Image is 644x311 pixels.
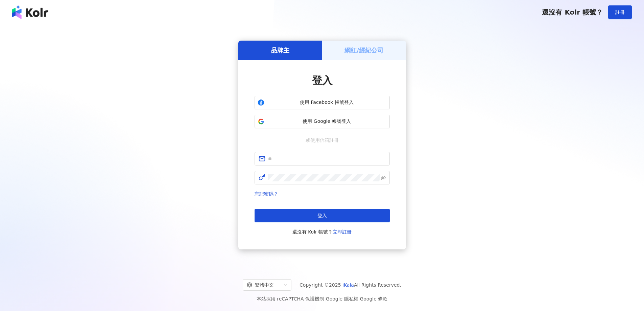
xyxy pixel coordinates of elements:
[381,175,386,180] span: eye-invisible
[300,281,401,289] span: Copyright © 2025 All Rights Reserved.
[255,209,390,222] button: 登入
[247,280,281,290] div: 繁體中文
[342,282,354,288] a: iKala
[333,229,352,235] a: 立即註冊
[255,96,390,109] button: 使用 Facebook 帳號登入
[255,115,390,128] button: 使用 Google 帳號登入
[542,8,603,16] span: 還沒有 Kolr 帳號？
[360,296,387,302] a: Google 條款
[267,99,387,106] span: 使用 Facebook 帳號登入
[344,46,383,54] h5: 網紅/經紀公司
[312,74,332,86] span: 登入
[608,5,632,19] button: 註冊
[317,213,327,218] span: 登入
[267,118,387,125] span: 使用 Google 帳號登入
[271,46,289,54] h5: 品牌主
[257,295,387,303] span: 本站採用 reCAPTCHA 保護機制
[326,296,358,302] a: Google 隱私權
[292,228,352,236] span: 還沒有 Kolr 帳號？
[12,5,48,19] img: logo
[255,191,278,197] a: 忘記密碼？
[301,136,343,144] span: 或使用信箱註冊
[358,296,360,302] span: |
[324,296,326,302] span: |
[615,9,625,15] span: 註冊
